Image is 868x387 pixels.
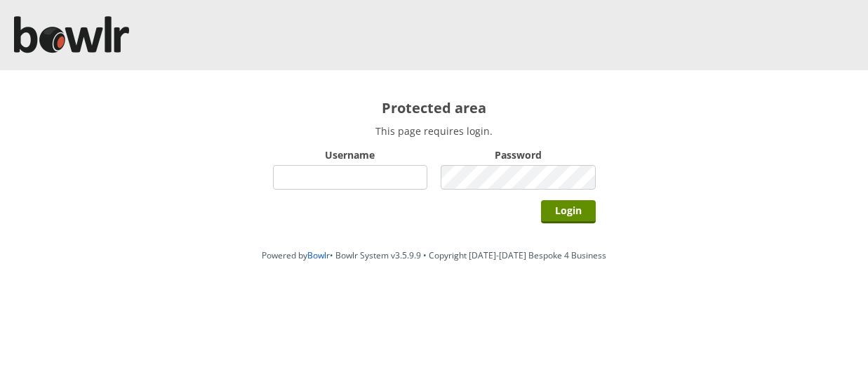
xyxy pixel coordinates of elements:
[541,200,596,223] input: Login
[262,249,606,261] span: Powered by • Bowlr System v3.5.9.9 • Copyright [DATE]-[DATE] Bespoke 4 Business
[441,148,596,162] label: Password
[307,249,330,261] a: Bowlr
[273,124,596,138] p: This page requires login.
[273,148,428,162] label: Username
[273,98,596,117] h2: Protected area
